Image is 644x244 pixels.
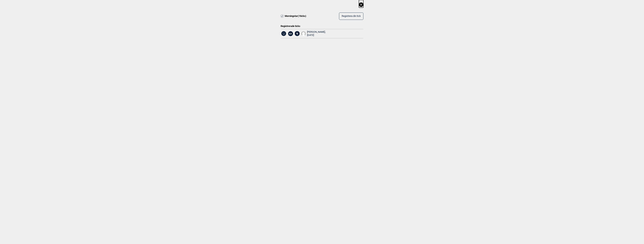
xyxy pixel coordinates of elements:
span: Registrera din tick [342,15,361,18]
span: Morningstar ( 1 ticks) [285,15,306,18]
div: [DATE] [307,34,326,37]
img: User fallback1 [301,31,306,36]
div: Registrerade ticks [281,22,363,28]
button: Registrera din tick [339,13,363,20]
span: 6A [288,31,293,36]
a: User fallback1[PERSON_NAME], [DATE] [301,30,326,37]
div: [PERSON_NAME], [307,30,326,37]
